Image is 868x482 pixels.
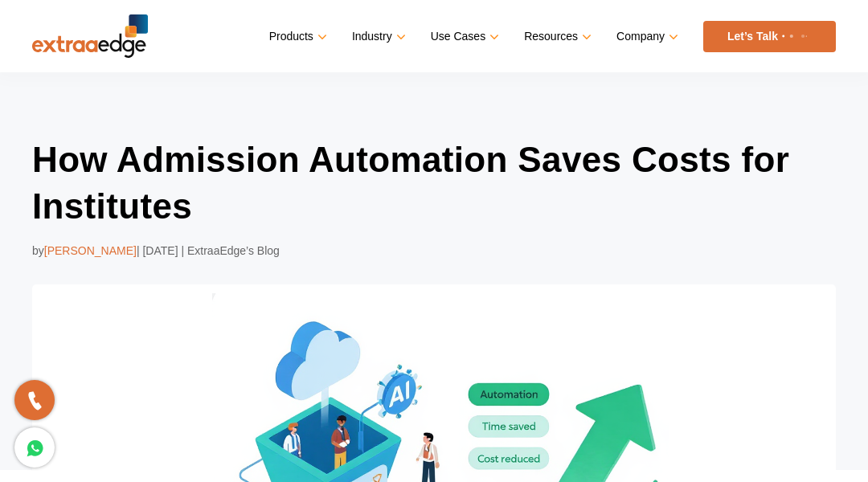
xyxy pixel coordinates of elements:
[269,25,324,48] a: Products
[431,25,496,48] a: Use Cases
[524,25,588,48] a: Resources
[616,25,675,48] a: Company
[32,241,836,260] div: by | [DATE] | ExtraaEdge’s Blog
[352,25,403,48] a: Industry
[703,21,836,52] a: Let’s Talk
[32,137,836,229] h1: How Admission Automation Saves Costs for Institutes
[44,244,137,257] span: [PERSON_NAME]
